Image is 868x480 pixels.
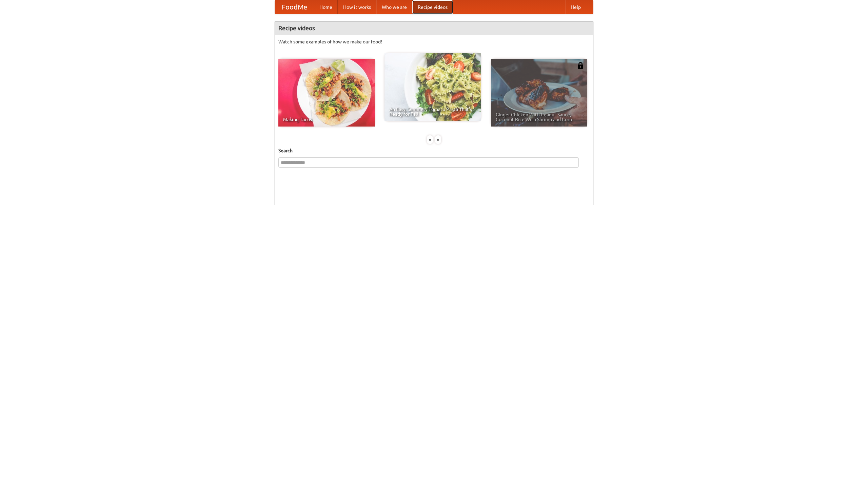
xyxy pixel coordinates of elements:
a: Recipe videos [412,0,453,14]
a: Who we are [376,0,412,14]
a: Making Tacos [278,59,375,127]
h4: Recipe videos [275,21,593,35]
a: Home [314,0,338,14]
div: » [435,135,441,144]
span: Making Tacos [283,117,370,122]
a: FoodMe [275,0,314,14]
p: Watch some examples of how we make our food! [278,38,590,45]
img: 483408.png [577,62,584,69]
div: « [427,135,433,144]
a: An Easy, Summery Tomato Pasta That's Ready for Fall [384,53,481,121]
span: An Easy, Summery Tomato Pasta That's Ready for Fall [389,107,476,116]
h5: Search [278,147,590,154]
a: Help [565,0,586,14]
a: How it works [338,0,376,14]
